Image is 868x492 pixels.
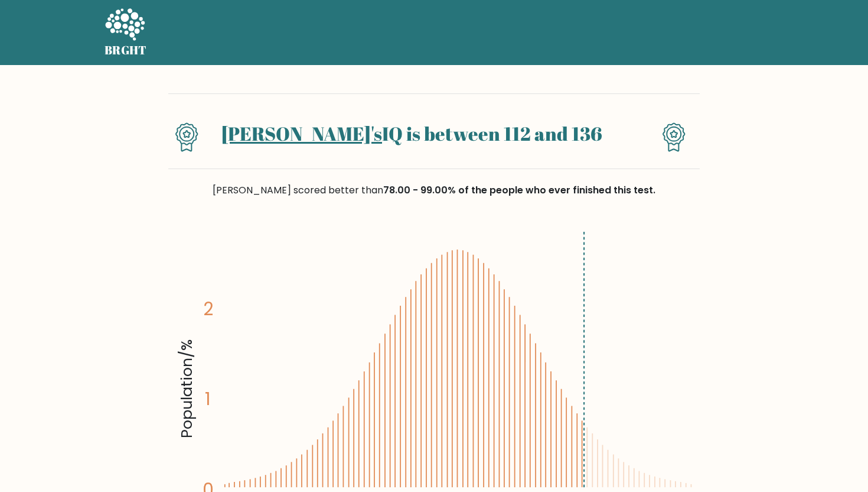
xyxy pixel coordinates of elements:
tspan: 1 [205,387,211,411]
h5: BRGHT [105,43,147,57]
span: 78.00 - 99.00% of the people who ever finished this test. [383,183,655,197]
div: [PERSON_NAME] scored better than [168,183,700,198]
tspan: 2 [203,297,213,322]
tspan: Population/% [176,339,197,438]
h1: IQ is between 112 and 136 [220,122,604,145]
a: BRGHT [105,5,147,60]
a: [PERSON_NAME]'s [221,121,382,146]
